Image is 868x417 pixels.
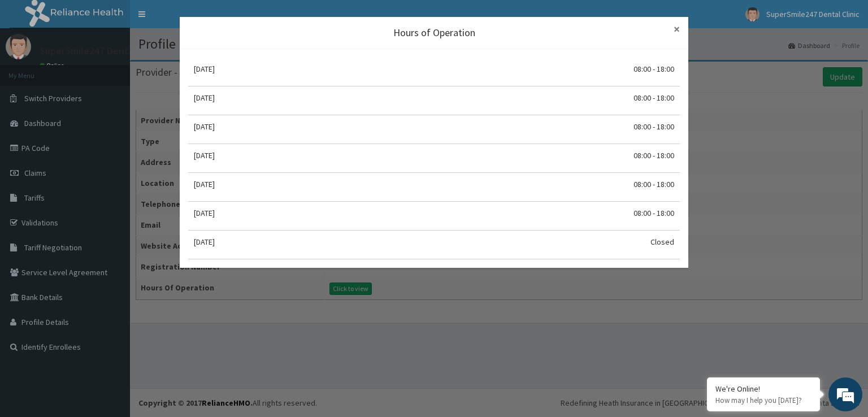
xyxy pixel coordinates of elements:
[194,150,215,161] div: [DATE]
[715,396,811,405] p: How may I help you today?
[633,63,674,75] div: 08:00 - 18:00
[194,207,215,219] div: [DATE]
[194,92,215,103] div: [DATE]
[66,132,156,246] span: We're online!
[59,63,190,78] div: Chat with us now
[194,121,215,132] div: [DATE]
[6,288,215,328] textarea: Type your message and hit 'Enter'
[194,236,215,247] div: [DATE]
[185,6,212,33] div: Minimize live chat window
[21,57,46,85] img: d_794563401_company_1708531726252_794563401
[633,207,674,219] div: 08:00 - 18:00
[715,384,811,394] div: We're Online!
[633,150,674,161] div: 08:00 - 18:00
[633,179,674,190] div: 08:00 - 18:00
[194,179,215,190] div: [DATE]
[188,25,680,40] div: Hours of Operation
[633,121,674,132] div: 08:00 - 18:00
[650,236,674,247] div: Closed
[633,92,674,103] div: 08:00 - 18:00
[194,63,215,75] div: [DATE]
[674,21,680,37] span: ×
